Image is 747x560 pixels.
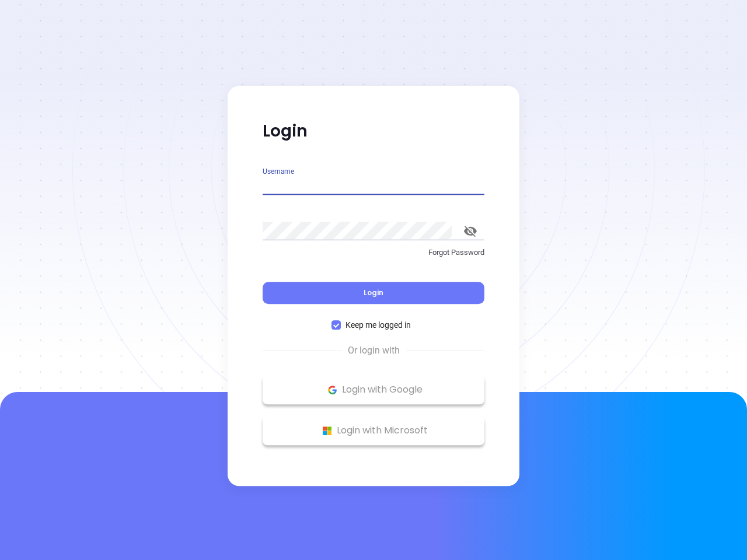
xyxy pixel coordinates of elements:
[263,247,484,258] p: Forgot Password
[268,422,479,439] p: Login with Microsoft
[456,217,484,245] button: toggle password visibility
[263,375,484,404] button: Google Logo Login with Google
[263,416,484,445] button: Microsoft Logo Login with Microsoft
[325,383,340,397] img: Google Logo
[268,381,479,398] p: Login with Google
[320,423,334,438] img: Microsoft Logo
[341,318,416,331] span: Keep me logged in
[263,168,294,175] label: Username
[364,288,383,297] span: Login
[263,282,484,304] button: Login
[263,121,484,142] p: Login
[263,247,484,268] a: Forgot Password
[342,344,406,358] span: Or login with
